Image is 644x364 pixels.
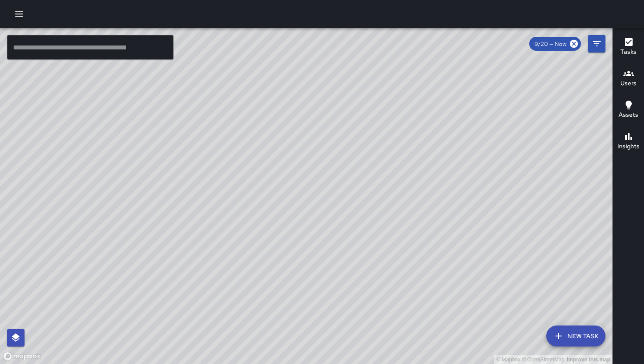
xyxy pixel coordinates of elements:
[620,79,637,88] h6: Users
[613,126,644,157] button: Insights
[529,37,581,51] div: 9/20 — Now
[613,63,644,94] button: Users
[613,31,644,63] button: Tasks
[617,142,640,151] h6: Insights
[588,35,605,52] button: Filters
[620,47,637,57] h6: Tasks
[529,40,572,48] span: 9/20 — Now
[546,325,605,346] button: New Task
[613,94,644,126] button: Assets
[619,110,638,120] h6: Assets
